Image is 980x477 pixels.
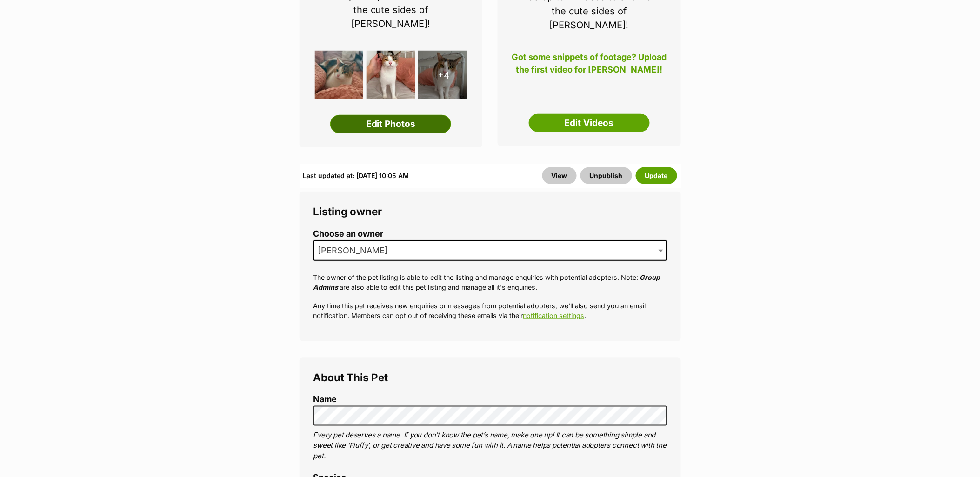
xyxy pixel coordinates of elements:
a: notification settings [523,311,585,319]
a: Edit Photos [330,115,451,133]
span: Listing owner [313,205,382,218]
label: Choose an owner [313,229,667,239]
div: +4 [418,51,467,99]
p: The owner of the pet listing is able to edit the listing and manage enquiries with potential adop... [313,272,667,292]
span: Chantelle Cornick [313,240,667,261]
a: Edit Videos [529,114,650,132]
span: Chantelle Cornick [314,244,398,257]
p: Any time this pet receives new enquiries or messages from potential adopters, we'll also send you... [313,301,667,321]
button: Update [636,167,677,184]
span: About This Pet [313,371,388,384]
button: Unpublish [580,167,632,184]
p: Got some snippets of footage? Upload the first video for [PERSON_NAME]! [512,51,667,81]
em: Group Admins [313,273,660,291]
a: View [542,167,577,184]
label: Name [313,395,667,404]
div: Last updated at: [DATE] 10:05 AM [303,167,409,184]
p: Every pet deserves a name. If you don’t know the pet’s name, make one up! It can be something sim... [313,431,667,462]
